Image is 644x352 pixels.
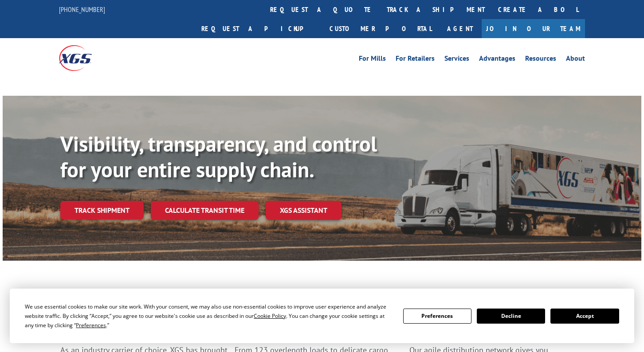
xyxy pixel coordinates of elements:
a: Advantages [479,55,515,65]
b: Visibility, transparency, and control for your entire supply chain. [60,130,377,183]
a: For Mills [359,55,386,65]
a: For Retailers [396,55,435,65]
span: Cookie Policy [254,312,286,320]
a: About [566,55,585,65]
a: Customer Portal [323,19,438,38]
button: Preferences [403,309,471,324]
a: Request a pickup [195,19,323,38]
div: Cookie Consent Prompt [10,289,634,343]
a: Calculate transit time [151,201,259,220]
a: XGS ASSISTANT [266,201,342,220]
span: Preferences [76,321,106,329]
button: Decline [477,309,545,324]
a: Resources [525,55,556,65]
a: Join Our Team [482,19,585,38]
a: [PHONE_NUMBER] [59,5,105,14]
a: Agent [438,19,482,38]
button: Accept [550,309,619,324]
a: Services [444,55,469,65]
div: We use essential cookies to make our site work. With your consent, we may also use non-essential ... [25,302,392,330]
a: Track shipment [60,201,144,219]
